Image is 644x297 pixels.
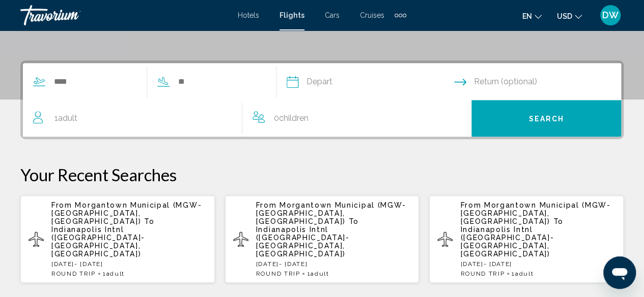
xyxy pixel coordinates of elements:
span: Search [528,115,564,123]
span: Morgantown Municipal (MGW-[GEOGRAPHIC_DATA], [GEOGRAPHIC_DATA]) [256,201,406,225]
span: Indianapolis Intnl ([GEOGRAPHIC_DATA]-[GEOGRAPHIC_DATA], [GEOGRAPHIC_DATA]) [256,225,350,258]
a: Cruises [360,11,384,19]
button: Change language [522,9,542,23]
span: en [522,12,532,20]
span: From [256,201,277,209]
span: Morgantown Municipal (MGW-[GEOGRAPHIC_DATA], [GEOGRAPHIC_DATA]) [51,201,202,225]
button: From Morgantown Municipal (MGW-[GEOGRAPHIC_DATA], [GEOGRAPHIC_DATA]) To Indianapolis Intnl ([GEOG... [429,195,624,283]
button: Change currency [557,9,582,23]
button: Depart date [287,63,454,100]
span: To [144,217,154,225]
span: USD [557,12,572,20]
span: 1 [103,270,125,277]
a: Travorium [20,5,228,25]
span: To [349,217,359,225]
p: [DATE] - [DATE] [256,260,411,268]
span: 0 [274,111,309,125]
button: From Morgantown Municipal (MGW-[GEOGRAPHIC_DATA], [GEOGRAPHIC_DATA]) To Indianapolis Intnl ([GEOG... [225,195,419,283]
span: Return (optional) [474,75,537,89]
span: From [460,201,481,209]
span: Adult [106,270,125,277]
iframe: Button to launch messaging window [603,256,636,289]
span: Children [279,113,309,123]
p: [DATE] - [DATE] [460,260,615,268]
span: Morgantown Municipal (MGW-[GEOGRAPHIC_DATA], [GEOGRAPHIC_DATA]) [460,201,610,225]
span: 1 [54,111,77,125]
span: DW [602,10,619,20]
button: Search [471,100,621,137]
button: Travelers: 1 adult, 0 children [23,100,471,137]
button: Return date [454,63,622,100]
span: Adult [58,113,77,123]
span: 1 [307,270,329,277]
span: Adult [311,270,329,277]
button: Extra navigation items [395,7,406,23]
span: 1 [512,270,534,277]
a: Flights [279,11,304,19]
a: Hotels [238,11,259,19]
span: From [51,201,72,209]
span: ROUND TRIP [460,270,505,277]
button: From Morgantown Municipal (MGW-[GEOGRAPHIC_DATA], [GEOGRAPHIC_DATA]) To Indianapolis Intnl ([GEOG... [20,195,215,283]
div: Search widget [23,63,621,137]
p: Your Recent Searches [20,164,624,185]
span: ROUND TRIP [256,270,300,277]
button: User Menu [597,5,624,26]
a: Cars [325,11,340,19]
span: Indianapolis Intnl ([GEOGRAPHIC_DATA]-[GEOGRAPHIC_DATA], [GEOGRAPHIC_DATA]) [460,225,554,258]
span: To [553,217,563,225]
span: Indianapolis Intnl ([GEOGRAPHIC_DATA]-[GEOGRAPHIC_DATA], [GEOGRAPHIC_DATA]) [51,225,145,258]
span: ROUND TRIP [51,270,96,277]
p: [DATE] - [DATE] [51,260,207,268]
span: Adult [515,270,534,277]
